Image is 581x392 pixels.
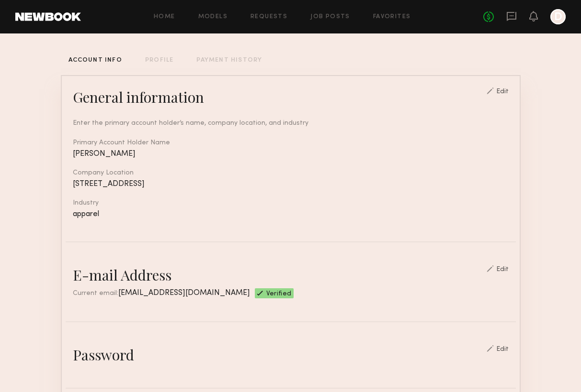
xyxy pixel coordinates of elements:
[198,14,228,20] a: Models
[73,87,204,107] div: General information
[196,57,262,64] div: PAYMENT HISTORY
[145,57,173,64] div: PROFILE
[266,291,292,298] span: Verified
[310,14,350,20] a: Job Posts
[550,9,566,24] a: D
[73,150,509,158] div: [PERSON_NAME]
[73,180,509,188] div: [STREET_ADDRESS]
[496,88,509,95] div: Edit
[73,265,171,284] div: E-mail Address
[154,14,175,20] a: Home
[73,210,509,218] div: apparel
[73,118,509,128] div: Enter the primary account holder’s name, company location, and industry
[373,14,411,20] a: Favorites
[251,14,287,20] a: Requests
[118,289,250,297] span: [EMAIL_ADDRESS][DOMAIN_NAME]
[73,170,509,176] div: Company Location
[73,345,134,364] div: Password
[73,140,509,146] div: Primary Account Holder Name
[73,200,509,207] div: Industry
[73,288,250,298] div: Current email:
[68,57,122,64] div: ACCOUNT INFO
[496,346,509,353] div: Edit
[496,266,509,273] div: Edit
